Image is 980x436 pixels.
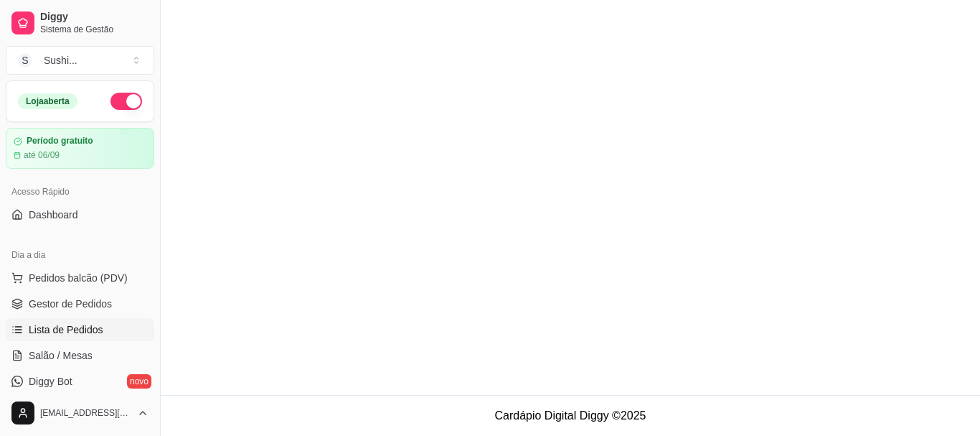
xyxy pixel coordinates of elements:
span: Salão / Mesas [29,348,93,363]
div: Acesso Rápido [6,180,154,203]
button: Pedidos balcão (PDV) [6,266,154,289]
div: Sushi ... [44,53,77,68]
a: Gestor de Pedidos [6,292,154,315]
span: Diggy [40,11,149,24]
span: S [18,53,32,68]
a: Lista de Pedidos [6,318,154,341]
article: até 06/09 [24,149,60,161]
a: Salão / Mesas [6,344,154,367]
span: Lista de Pedidos [29,323,103,337]
footer: Cardápio Digital Diggy © 2025 [161,395,980,436]
button: Alterar Status [110,93,142,110]
span: Pedidos balcão (PDV) [29,271,128,285]
div: Dia a dia [6,243,154,266]
span: Diggy Bot [29,374,72,389]
div: Loja aberta [18,93,77,109]
span: Gestor de Pedidos [29,297,112,311]
a: Dashboard [6,203,154,226]
span: Sistema de Gestão [40,24,149,35]
span: Dashboard [29,208,78,222]
article: Período gratuito [27,136,93,147]
button: Select a team [6,46,154,75]
a: Período gratuitoaté 06/09 [6,128,154,169]
span: [EMAIL_ADDRESS][DOMAIN_NAME] [40,407,131,419]
a: Diggy Botnovo [6,370,154,393]
button: [EMAIL_ADDRESS][DOMAIN_NAME] [6,396,154,430]
a: DiggySistema de Gestão [6,6,154,40]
